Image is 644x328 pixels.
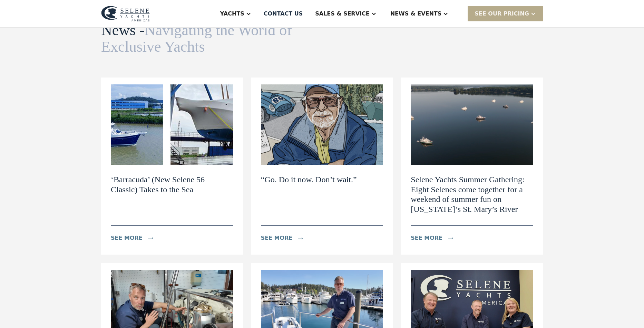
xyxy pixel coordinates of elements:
div: Yachts [220,10,244,18]
img: Selene Yachts Summer Gathering: Eight Selenes come together for a weekend of summer fun on Maryla... [411,84,533,165]
div: Contact US [264,10,303,18]
a: ‘Barracuda’ (New Selene 56 Classic) Takes to the Sea‘Barracuda’ (New Selene 56 Classic) Takes to ... [101,78,243,255]
img: “Go. Do it now. Don’t wait.” [261,84,383,165]
div: see more [111,234,143,242]
div: SEE Our Pricing [475,10,529,18]
div: Sales & Service [315,10,369,18]
h1: News - [101,22,301,55]
a: Selene Yachts Summer Gathering: Eight Selenes come together for a weekend of summer fun on Maryla... [401,78,543,255]
div: SEE Our Pricing [468,6,543,21]
span: Navigating the World of Exclusive Yachts [101,22,292,55]
div: see more [261,234,293,242]
h2: “Go. Do it now. Don’t wait.” [261,175,357,185]
img: icon [448,237,453,239]
div: see more [411,234,442,242]
img: logo [101,6,150,22]
h2: Selene Yachts Summer Gathering: Eight Selenes come together for a weekend of summer fun on [US_ST... [411,175,533,214]
div: News & EVENTS [390,10,442,18]
img: icon [148,237,153,239]
img: icon [298,237,303,239]
h2: ‘Barracuda’ (New Selene 56 Classic) Takes to the Sea [111,175,233,195]
a: “Go. Do it now. Don’t wait.” “Go. Do it now. Don’t wait.”see moreicon [251,78,393,255]
img: ‘Barracuda’ (New Selene 56 Classic) Takes to the Sea [111,84,233,165]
